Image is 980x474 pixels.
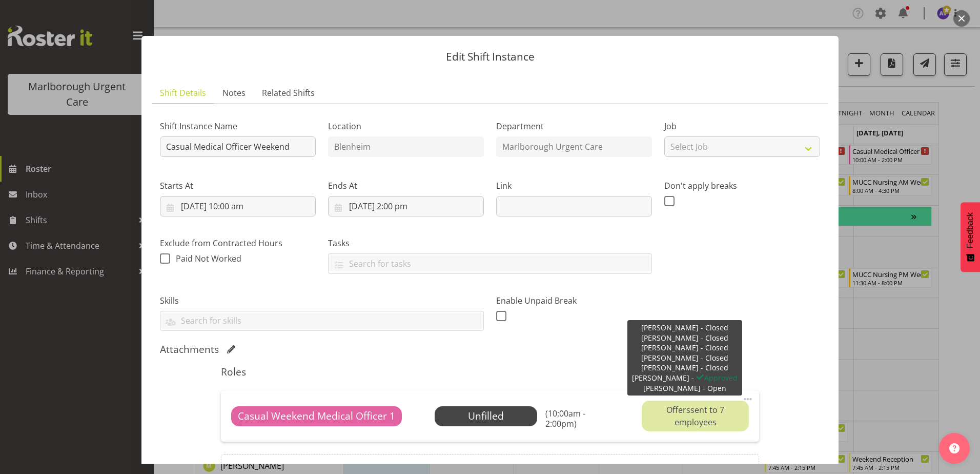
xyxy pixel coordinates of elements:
[160,87,206,99] span: Shift Details
[328,180,484,192] label: Ends At
[160,180,316,192] label: Starts At
[328,196,484,216] input: Click to select...
[328,237,652,249] label: Tasks
[221,366,759,378] h5: Roles
[468,409,504,423] span: Unfilled
[664,180,820,192] label: Don't apply breaks
[262,87,315,99] span: Related Shifts
[949,443,959,453] img: help-xxl-2.png
[160,120,316,132] label: Shift Instance Name
[966,212,975,248] span: Feedback
[160,196,316,216] input: Click to select...
[176,253,241,264] span: Paid Not Worked
[160,343,219,355] h5: Attachments
[238,409,395,424] span: Casual Weekend Medical Officer 1
[328,120,484,132] label: Location
[160,237,316,249] label: Exclude from Contracted Hours
[666,404,690,416] span: Offers
[222,87,246,99] span: Notes
[496,120,652,132] label: Department
[496,180,652,192] label: Link
[545,408,616,429] h6: (10:00am - 2:00pm)
[642,401,748,431] div: sent to 7 employees
[329,255,651,271] input: Search for tasks
[160,313,483,329] input: Search for skills
[664,120,820,132] label: Job
[961,202,980,272] button: Feedback - Show survey
[496,294,652,307] label: Enable Unpaid Break
[160,294,484,307] label: Skills
[160,136,316,157] input: Shift Instance Name
[152,51,828,62] p: Edit Shift Instance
